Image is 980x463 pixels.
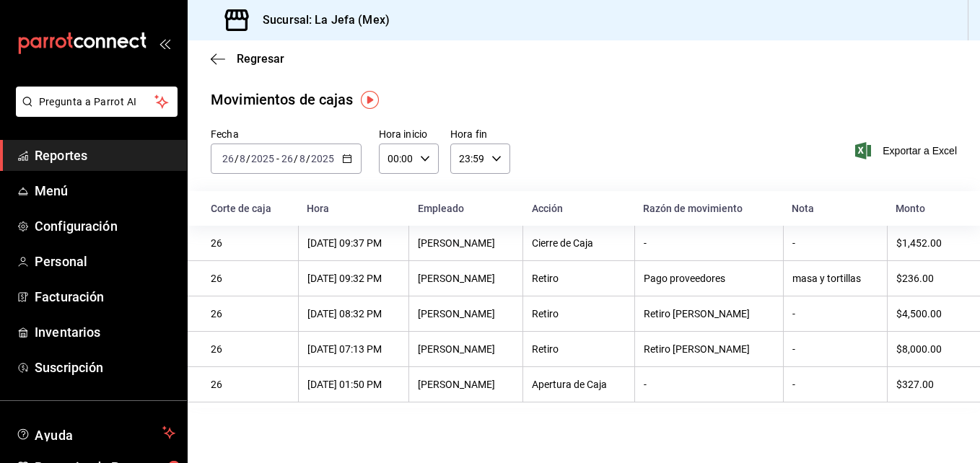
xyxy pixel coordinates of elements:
span: Configuración [35,216,175,236]
div: 26 [211,379,289,390]
div: - [792,343,878,355]
div: Retiro [532,273,626,284]
th: Nota [783,191,887,226]
div: [PERSON_NAME] [418,308,514,319]
div: $327.00 [896,379,957,390]
button: Regresar [211,52,284,66]
span: Pregunta a Parrot AI [39,94,155,110]
div: - [792,308,878,319]
div: $1,452.00 [896,237,957,249]
div: Pago proveedores [644,273,774,284]
div: [PERSON_NAME] [418,379,514,390]
span: Personal [35,252,175,271]
input: -- [222,153,235,164]
label: Hora fin [450,129,510,139]
span: / [246,153,250,164]
span: Facturación [35,287,175,307]
div: Retiro [532,343,626,355]
div: $236.00 [896,273,957,284]
div: [DATE] 08:32 PM [307,308,400,319]
h3: Sucursal: La Jefa (Mex) [251,12,390,29]
div: [DATE] 09:37 PM [307,237,400,249]
th: Acción [523,191,635,226]
th: Razón de movimiento [634,191,783,226]
div: - [792,379,878,390]
div: 26 [211,237,289,249]
span: Menú [35,181,175,200]
div: - [792,237,878,249]
div: Cierre de Caja [532,237,626,249]
div: $8,000.00 [896,343,957,355]
input: -- [281,153,294,164]
th: Monto [887,191,980,226]
div: [PERSON_NAME] [418,237,514,249]
span: / [306,153,310,164]
label: Fecha [211,129,362,139]
button: Exportar a Excel [858,142,957,159]
div: Movimientos de cajas [211,89,354,110]
span: Reportes [35,146,175,165]
th: Empleado [409,191,523,226]
div: 26 [211,343,289,355]
input: -- [239,153,246,164]
th: Hora [298,191,408,226]
input: ---- [310,153,335,164]
span: / [294,153,298,164]
button: Pregunta a Parrot AI [16,87,178,117]
div: [DATE] 01:50 PM [307,379,400,390]
span: - [276,153,279,164]
div: $4,500.00 [896,308,957,319]
div: Retiro [PERSON_NAME] [644,343,774,355]
div: [DATE] 09:32 PM [307,273,400,284]
div: Retiro [532,308,626,319]
span: Inventarios [35,322,175,342]
span: Regresar [237,52,284,66]
span: / [235,153,239,164]
th: Corte de caja [188,191,298,226]
input: ---- [250,153,275,164]
label: Hora inicio [379,129,439,139]
div: 26 [211,308,289,319]
button: open_drawer_menu [159,38,170,49]
div: Retiro [PERSON_NAME] [644,308,774,319]
div: [PERSON_NAME] [418,343,514,355]
img: Tooltip marker [361,91,379,109]
a: Pregunta a Parrot AI [10,105,178,120]
input: -- [299,153,306,164]
div: - [644,237,774,249]
div: masa y tortillas [792,273,878,284]
div: [PERSON_NAME] [418,273,514,284]
div: Apertura de Caja [532,379,626,390]
div: [DATE] 07:13 PM [307,343,400,355]
span: Suscripción [35,358,175,377]
div: 26 [211,273,289,284]
div: - [644,379,774,390]
span: Ayuda [35,424,157,441]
